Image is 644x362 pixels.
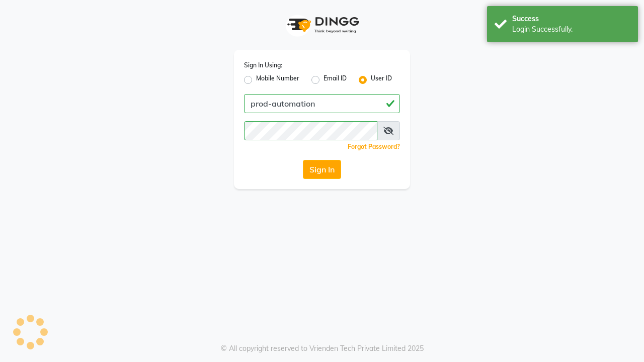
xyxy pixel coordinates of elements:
[244,94,400,113] input: Username
[244,121,377,140] input: Username
[244,61,282,70] label: Sign In Using:
[324,74,347,86] label: Email ID
[282,10,362,40] img: logo1.svg
[256,74,299,86] label: Mobile Number
[512,24,630,35] div: Login Successfully.
[348,143,400,150] a: Forgot Password?
[512,14,630,24] div: Success
[303,160,341,179] button: Sign In
[371,74,392,86] label: User ID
